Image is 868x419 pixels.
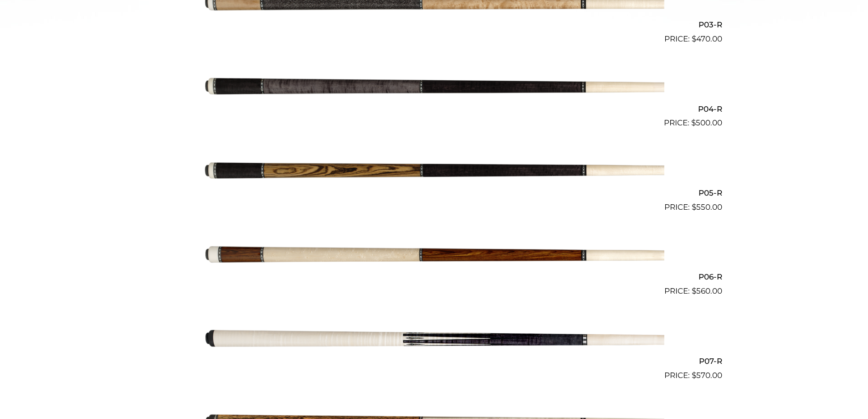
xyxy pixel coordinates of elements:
span: $ [692,34,696,43]
a: P04-R $500.00 [146,49,722,129]
span: $ [692,371,696,380]
span: $ [692,202,696,212]
a: P07-R $570.00 [146,301,722,381]
h2: P07-R [146,352,722,369]
a: P05-R $550.00 [146,133,722,213]
img: P05-R [204,133,664,209]
span: $ [692,286,696,295]
bdi: 500.00 [691,118,722,127]
img: P06-R [204,217,664,294]
bdi: 550.00 [692,202,722,212]
bdi: 470.00 [692,34,722,43]
img: P07-R [204,301,664,378]
img: P04-R [204,49,664,125]
h2: P03-R [146,16,722,33]
bdi: 560.00 [692,286,722,295]
span: $ [691,118,696,127]
h2: P04-R [146,100,722,117]
h2: P06-R [146,269,722,285]
bdi: 570.00 [692,371,722,380]
h2: P05-R [146,184,722,201]
a: P06-R $560.00 [146,217,722,297]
